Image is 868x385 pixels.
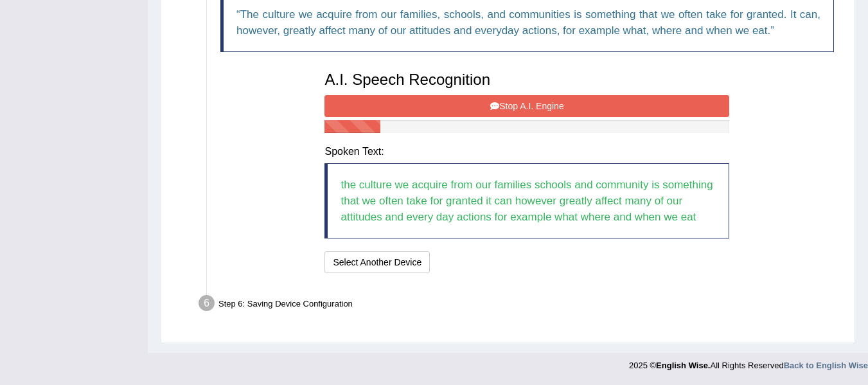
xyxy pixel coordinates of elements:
div: 2025 © All Rights Reserved [629,353,868,372]
div: Step 6: Saving Device Configuration [193,291,849,319]
strong: English Wise. [656,361,710,370]
button: Stop A.I. Engine [324,95,729,117]
blockquote: the culture we acquire from our families schools and community is something that we often take fo... [324,163,729,238]
a: Back to English Wise [784,361,868,370]
q: The culture we acquire from our families, schools, and communities is something that we often tak... [236,8,820,37]
h4: Spoken Text: [324,146,729,157]
h3: A.I. Speech Recognition [324,71,729,88]
button: Select Another Device [324,251,430,273]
